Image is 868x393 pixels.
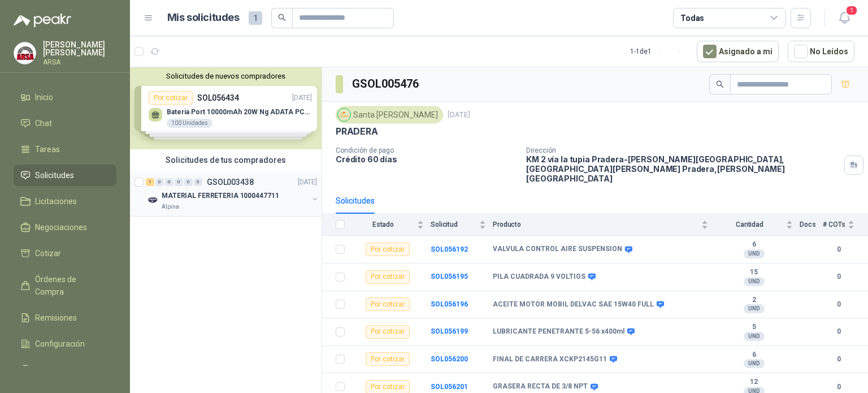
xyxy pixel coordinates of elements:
b: 15 [715,268,793,277]
span: Tareas [35,143,60,156]
span: Inicio [35,91,53,103]
div: UND [744,277,765,286]
b: 0 [823,326,854,337]
p: [DATE] [298,177,317,188]
img: Logo peakr [14,14,71,27]
img: Company Logo [338,109,350,121]
span: search [716,80,724,88]
div: Solicitudes [336,195,375,207]
img: Company Logo [146,193,159,207]
a: Licitaciones [14,191,116,212]
span: Configuración [35,338,85,350]
a: Manuales y ayuda [14,359,116,381]
b: 5 [715,323,793,332]
a: SOL056199 [431,327,468,335]
b: 12 [715,378,793,387]
span: Estado [351,221,415,228]
span: Cotizar [35,247,61,260]
a: SOL056201 [431,383,468,391]
span: Licitaciones [35,195,77,208]
th: Producto [493,214,715,236]
div: 1 [146,178,154,186]
span: Manuales y ayuda [35,364,99,376]
a: Inicio [14,87,116,108]
a: SOL056195 [431,273,468,280]
th: Solicitud [431,214,493,236]
div: 1 - 1 de 1 [630,42,688,61]
b: 0 [823,354,854,365]
span: 1 [845,5,858,16]
span: 1 [249,11,262,25]
b: PILA CUADRADA 9 VOLTIOS [493,273,585,282]
div: Por cotizar [366,352,410,366]
b: LUBRICANTE PENETRANTE 5-56 x400ml [493,327,624,336]
a: 1 0 0 0 0 0 GSOL003438[DATE] Company LogoMATERIAL FERRETERIA 1000447711Alpina [146,175,319,211]
p: PRADERA [336,126,378,137]
a: Solicitudes [14,165,116,186]
b: VALVULA CONTROL AIRE SUSPENSION [493,245,622,254]
div: 0 [165,178,173,186]
p: KM 2 vía la tupia Pradera-[PERSON_NAME][GEOGRAPHIC_DATA], [GEOGRAPHIC_DATA][PERSON_NAME] Pradera ... [526,154,840,183]
p: [PERSON_NAME] [PERSON_NAME] [43,41,116,57]
b: 6 [715,351,793,360]
p: Dirección [526,146,840,154]
img: Company Logo [14,42,36,64]
a: SOL056196 [431,300,468,308]
b: 0 [823,271,854,282]
th: # COTs [823,214,868,236]
b: 0 [823,244,854,255]
button: Solicitudes de nuevos compradores [134,72,317,80]
a: Negociaciones [14,217,116,238]
div: 0 [175,178,183,186]
p: Alpina [162,202,179,211]
a: Configuración [14,333,116,355]
span: Producto [493,221,699,228]
span: Chat [35,117,52,129]
div: Solicitudes de nuevos compradoresPor cotizarSOL056434[DATE] Bateria Port 10000mAh 20W Ng ADATA PC... [130,67,322,149]
span: search [278,14,286,21]
div: Todas [680,12,704,24]
b: 6 [715,240,793,249]
span: Negociaciones [35,221,87,234]
p: ARSA [43,59,116,66]
a: SOL056192 [431,245,468,253]
button: No Leídos [788,41,854,62]
th: Cantidad [715,214,800,236]
p: GSOL003438 [207,178,254,186]
button: Asignado a mi [697,41,779,62]
div: Por cotizar [366,270,410,284]
a: SOL056200 [431,355,468,363]
th: Docs [800,214,823,236]
h3: GSOL005476 [352,75,420,93]
p: Condición de pago [336,146,517,154]
div: 0 [184,178,193,186]
b: GRASERA RECTA DE 3/8 NPT [493,382,588,391]
th: Estado [351,214,431,236]
p: [DATE] [448,110,470,120]
span: Cantidad [715,221,784,228]
p: MATERIAL FERRETERIA 1000447711 [162,191,279,201]
b: ACEITE MOTOR MOBIL DELVAC SAE 15W40 FULL [493,300,654,309]
div: Por cotizar [366,243,410,256]
div: Solicitudes de tus compradores [130,149,322,171]
b: 2 [715,296,793,305]
p: Crédito 60 días [336,154,517,164]
a: Órdenes de Compra [14,269,116,303]
div: UND [744,332,765,341]
div: Por cotizar [366,297,410,311]
span: Solicitud [431,221,477,228]
div: Por cotizar [366,325,410,339]
h1: Mis solicitudes [167,10,240,26]
div: UND [744,359,765,368]
span: Órdenes de Compra [35,273,106,298]
div: Santa [PERSON_NAME] [336,106,443,123]
b: FINAL DE CARRERA XCKP2145G11 [493,355,607,364]
div: 0 [194,178,202,186]
b: 0 [823,299,854,310]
